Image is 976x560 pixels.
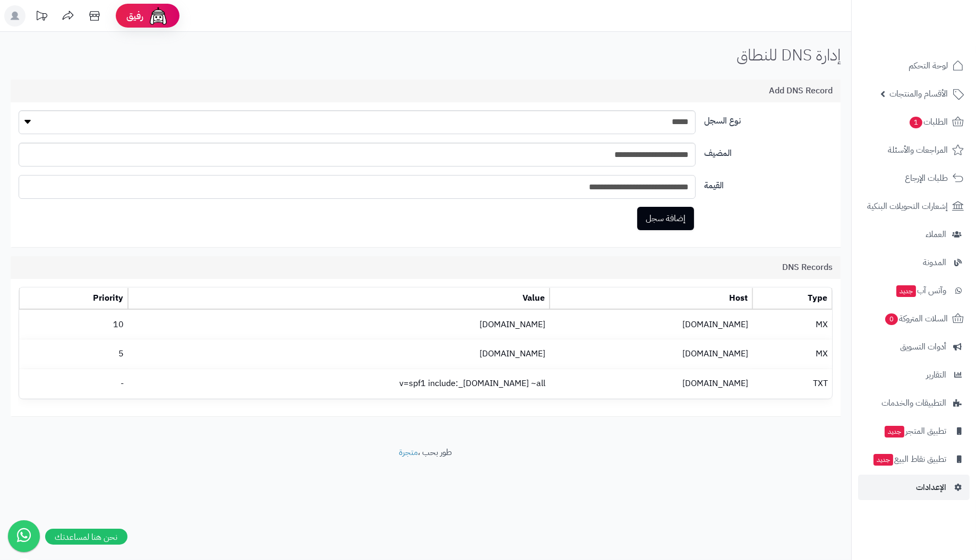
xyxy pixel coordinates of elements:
span: وآتس آب [895,283,946,298]
a: متجرة [399,446,418,459]
span: تطبيق المتجر [884,424,946,439]
a: السلات المتروكة0 [858,306,970,331]
a: طلبات الإرجاع [858,165,970,191]
img: logo-2.png [904,29,966,51]
h3: Add DNS Record [769,86,833,96]
td: TXT [752,369,832,398]
td: MX [752,339,832,369]
span: المدونة [923,255,946,270]
a: تحديثات المنصة [28,5,55,29]
th: Host [550,288,752,310]
span: رفيق [126,10,143,22]
span: الطلبات [909,115,948,129]
a: تطبيق المتجرجديد [858,418,970,444]
span: إشعارات التحويلات البنكية [867,199,948,214]
a: لوحة التحكم [858,53,970,78]
a: التقارير [858,362,970,388]
span: طلبات الإرجاع [905,171,948,186]
td: [DOMAIN_NAME] [550,310,752,339]
a: الطلبات1 [858,109,970,135]
span: 1 [910,117,922,128]
label: المضيف [700,143,837,160]
span: المراجعات والأسئلة [888,143,948,157]
span: التقارير [926,367,946,382]
span: السلات المتروكة [884,311,948,326]
td: MX [752,310,832,339]
a: التطبيقات والخدمات [858,390,970,416]
span: جديد [874,454,893,466]
span: الإعدادات [916,480,946,495]
label: القيمة [700,175,837,192]
th: Value [128,288,550,310]
span: التطبيقات والخدمات [881,396,946,410]
a: أدوات التسويق [858,334,970,360]
td: 5 [19,339,128,369]
td: [DOMAIN_NAME] [128,339,550,369]
button: إضافة سجل [637,207,694,230]
td: - [19,369,128,398]
span: جديد [885,426,904,437]
span: أدوات التسويق [900,339,946,354]
th: Type [752,288,832,310]
span: العملاء [926,227,946,242]
a: تطبيق نقاط البيعجديد [858,447,970,472]
span: 0 [885,313,898,325]
a: وآتس آبجديد [858,278,970,303]
span: جديد [896,285,916,297]
td: [DOMAIN_NAME] [550,339,752,369]
td: 10 [19,310,128,339]
td: [DOMAIN_NAME] [550,369,752,398]
th: Priority [19,288,128,310]
td: v=spf1 include:_[DOMAIN_NAME] ~all [128,369,550,398]
span: لوحة التحكم [909,58,948,73]
img: ai-face.png [148,5,169,27]
a: المراجعات والأسئلة [858,137,970,163]
h3: DNS Records [782,263,833,273]
a: إشعارات التحويلات البنكية [858,194,970,219]
h1: إدارة DNS للنطاق [737,46,841,64]
td: [DOMAIN_NAME] [128,310,550,339]
label: نوع السجل [700,110,837,127]
a: المدونة [858,250,970,275]
span: تطبيق نقاط البيع [872,452,946,467]
span: الأقسام والمنتجات [889,86,948,101]
a: الإعدادات [858,475,970,500]
a: العملاء [858,222,970,247]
